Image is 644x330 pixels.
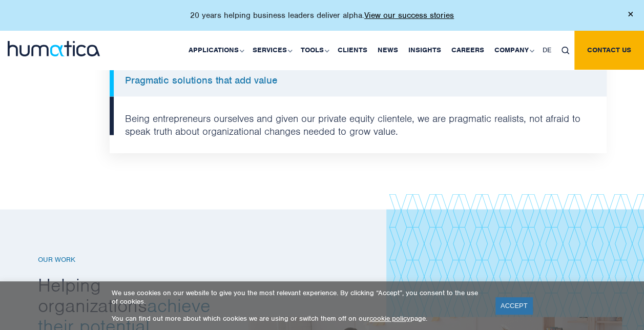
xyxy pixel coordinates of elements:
[364,10,454,20] a: View our success stories
[489,31,537,70] a: Company
[495,297,533,314] a: ACCEPT
[403,31,446,70] a: Insights
[537,31,556,70] a: DE
[562,47,569,54] img: search_icon
[369,314,410,323] a: cookie policy
[372,31,403,70] a: News
[247,31,296,70] a: Services
[38,256,217,264] h6: Our Work
[333,31,372,70] a: Clients
[110,56,607,97] li: Pragmatic solutions that add value
[112,288,483,306] p: We use cookies on our website to give you the most relevant experience. By clicking “Accept”, you...
[183,31,247,70] a: Applications
[8,41,100,56] img: logo
[112,314,483,323] p: You can find out more about which cookies we are using or switch them off on our page.
[296,31,333,70] a: Tools
[574,31,644,70] a: Contact us
[543,46,551,54] span: DE
[446,31,489,70] a: Careers
[190,10,454,20] p: 20 years helping business leaders deliver alpha.
[110,97,607,153] li: Being entrepreneurs ourselves and given our private equity clientele, we are pragmatic realists, ...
